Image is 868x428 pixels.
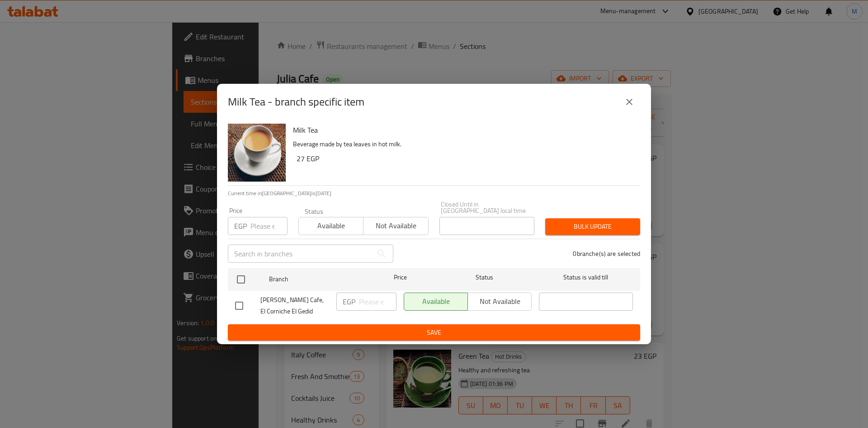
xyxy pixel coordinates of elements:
[228,189,640,197] p: Current time in [GEOGRAPHIC_DATA] is [DATE]
[539,272,633,283] span: Status is valid till
[359,293,396,311] input: Please enter price
[545,218,640,235] button: Bulk update
[228,124,286,182] img: Milk Tea
[573,249,640,258] p: 0 branche(s) are selected
[228,245,373,263] input: Search in branches
[363,217,428,235] button: Not available
[343,296,355,307] p: EGP
[297,152,633,165] h6: 27 EGP
[260,294,329,317] span: [PERSON_NAME] Cafe, El Corniche El Gedid
[367,219,425,232] span: Not available
[293,124,633,136] h6: Milk Tea
[228,95,364,109] h2: Milk Tea - branch specific item
[298,217,363,235] button: Available
[552,221,633,232] span: Bulk update
[370,272,430,283] span: Price
[438,272,532,283] span: Status
[302,219,360,232] span: Available
[234,221,247,231] p: EGP
[293,139,633,150] p: Beverage made by tea leaves in hot milk.
[269,274,363,285] span: Branch
[228,324,640,341] button: Save
[618,91,640,113] button: close
[235,327,633,338] span: Save
[250,217,288,235] input: Please enter price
